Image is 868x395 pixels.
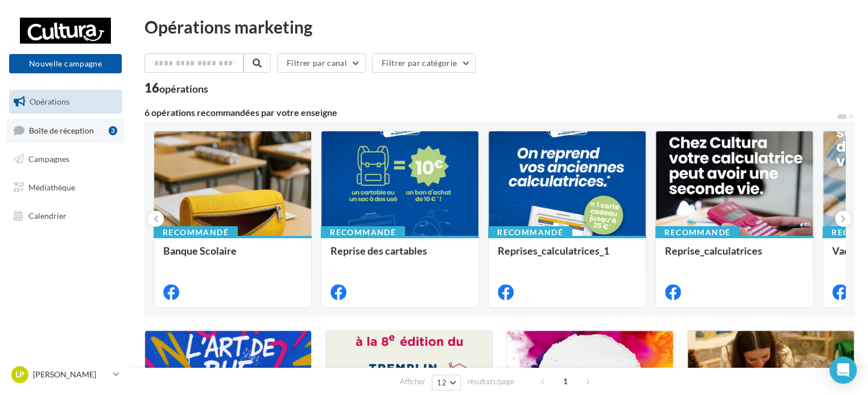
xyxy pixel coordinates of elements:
[7,118,124,143] a: Boîte de réception3
[144,108,836,117] div: 6 opérations recommandées par votre enseigne
[498,244,609,257] span: Reprises_calculatrices_1
[372,53,476,73] button: Filtrer par catégorie
[277,53,366,73] button: Filtrer par canal
[9,364,122,385] a: LP [PERSON_NAME]
[400,376,425,387] span: Afficher
[28,182,75,192] span: Médiathèque
[30,97,69,106] span: Opérations
[9,54,122,73] button: Nouvelle campagne
[109,126,117,135] div: 3
[163,244,237,257] span: Banque Scolaire
[665,244,762,257] span: Reprise_calculatrices
[7,90,124,114] a: Opérations
[7,147,124,171] a: Campagnes
[437,378,447,387] span: 12
[432,375,461,390] button: 12
[33,369,109,380] p: [PERSON_NAME]
[28,154,69,164] span: Campagnes
[154,226,238,239] div: Recommandé
[144,18,854,35] div: Opérations marketing
[144,82,208,94] div: 16
[655,226,739,239] div: Recommandé
[488,226,572,239] div: Recommandé
[15,369,24,380] span: LP
[159,84,208,94] div: opérations
[29,125,94,135] span: Boîte de réception
[7,176,124,199] a: Médiathèque
[330,244,427,257] span: Reprise des cartables
[7,204,124,228] a: Calendrier
[829,356,857,384] div: Open Intercom Messenger
[556,372,574,390] span: 1
[467,376,514,387] span: résultats/page
[28,210,67,220] span: Calendrier
[321,226,405,239] div: Recommandé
